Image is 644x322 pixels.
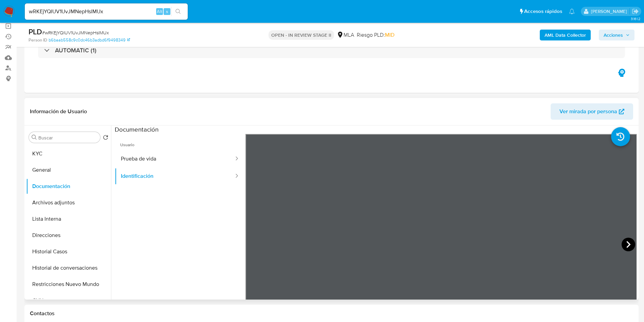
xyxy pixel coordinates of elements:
[26,227,111,243] button: Direcciones
[632,8,639,15] a: Salir
[157,8,162,15] span: Alt
[545,30,586,40] b: AML Data Collector
[559,103,617,120] span: Ver mirada por persona
[569,9,575,14] a: Notificaciones
[26,194,111,211] button: Archivos adjuntos
[604,30,623,40] span: Acciones
[26,211,111,227] button: Lista Interna
[26,146,111,162] button: KYC
[599,30,634,40] button: Acciones
[540,30,591,40] button: AML Data Collector
[171,7,185,16] button: search-icon
[55,47,96,54] h3: AUTOMATIC (1)
[385,31,394,39] span: MID
[38,135,97,141] input: Buscar
[337,31,354,39] div: MLA
[26,178,111,194] button: Documentación
[26,276,111,292] button: Restricciones Nuevo Mundo
[29,37,47,43] b: Person ID
[26,243,111,260] button: Historial Casos
[166,8,168,15] span: s
[25,7,188,16] input: Buscar usuario o caso...
[26,260,111,276] button: Historial de conversaciones
[26,162,111,178] button: General
[30,310,633,317] h1: Contactos
[631,16,641,21] span: 3.161.2
[591,8,629,15] p: valeria.duch@mercadolibre.com
[551,103,633,120] button: Ver mirada por persona
[524,8,562,15] span: Accesos rápidos
[30,108,87,115] h1: Información de Usuario
[29,26,42,37] b: PLD
[357,31,394,39] span: Riesgo PLD:
[32,135,37,140] button: Buscar
[103,135,108,142] button: Volver al orden por defecto
[42,29,109,36] span: # wRKEjYQIUV1UvJMNepHslMUx
[49,37,130,43] a: b6baab558c9c0dc46b3adbd6f9498349
[269,30,334,40] p: OPEN - IN REVIEW STAGE II
[38,43,625,58] div: AUTOMATIC (1)
[26,292,111,309] button: CVU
